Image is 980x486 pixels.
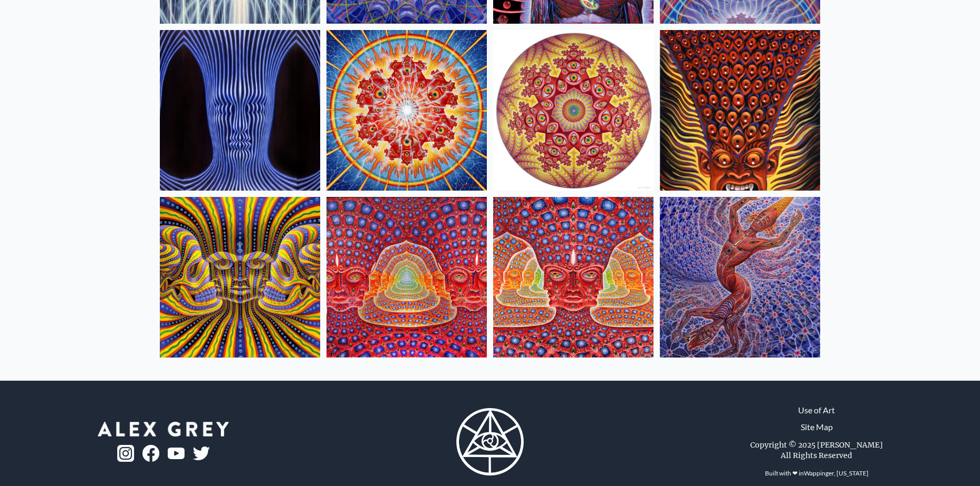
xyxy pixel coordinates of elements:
img: youtube-logo.png [168,448,185,460]
a: Wappinger, [US_STATE] [804,469,869,477]
div: All Rights Reserved [781,450,852,461]
a: Use of Art [798,404,835,416]
img: twitter-logo.png [193,447,210,460]
img: ig-logo.png [117,445,134,462]
a: Site Map [801,421,833,433]
div: Built with ❤ in [761,465,873,482]
div: Copyright © 2025 [PERSON_NAME] [750,440,883,450]
img: fb-logo.png [142,445,159,462]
